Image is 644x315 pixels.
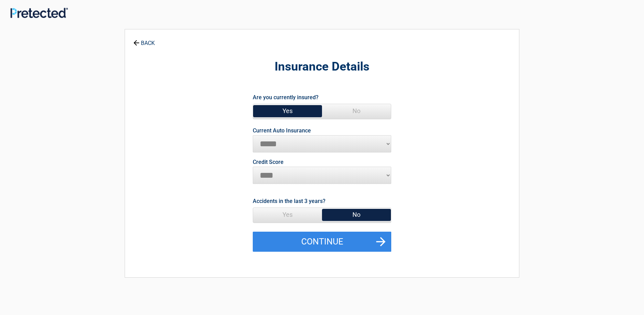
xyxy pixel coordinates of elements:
label: Current Auto Insurance [253,128,311,133]
h2: Insurance Details [163,59,481,75]
span: Yes [253,104,322,118]
label: Are you currently insured? [253,93,319,102]
a: BACK [132,34,156,46]
img: Main Logo [10,8,68,18]
button: Continue [253,232,391,252]
span: No [322,208,391,222]
span: Yes [253,208,322,222]
span: No [322,104,391,118]
label: Accidents in the last 3 years? [253,196,325,206]
label: Credit Score [253,159,284,165]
